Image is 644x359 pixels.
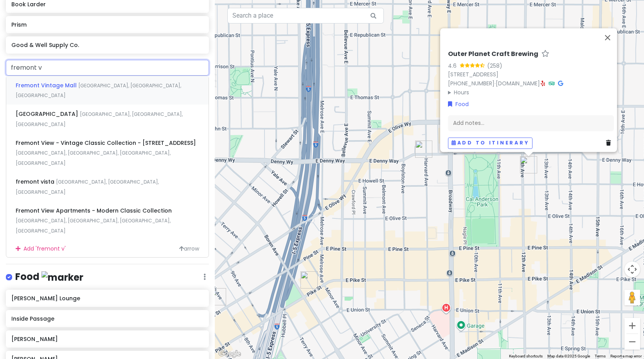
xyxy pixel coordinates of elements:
[16,179,159,195] span: [GEOGRAPHIC_DATA], [GEOGRAPHIC_DATA], [GEOGRAPHIC_DATA]
[16,82,181,99] span: [GEOGRAPHIC_DATA], [GEOGRAPHIC_DATA], [GEOGRAPHIC_DATA]
[595,354,606,358] a: Terms (opens in new tab)
[624,290,640,305] button: Drag Pegman onto the map to open Street View
[448,115,614,131] div: Add notes...
[179,244,199,253] span: arrow
[624,262,640,277] button: Map camera controls
[520,156,537,173] div: Outer Planet Craft Brewing
[16,110,80,118] span: [GEOGRAPHIC_DATA]
[16,111,183,128] span: [GEOGRAPHIC_DATA], [GEOGRAPHIC_DATA], [GEOGRAPHIC_DATA]
[448,137,532,149] button: Add to itinerary
[509,354,543,359] button: Keyboard shortcuts
[16,81,78,89] span: Fremont Vintage Mall
[448,70,498,78] a: [STREET_ADDRESS]
[606,139,614,147] a: Delete place
[217,349,243,359] img: Google
[448,50,538,58] h6: Outer Planet Craft Brewing
[16,207,172,215] span: Fremont View Apartments - Modern Classic Collection
[610,354,642,358] a: Report a map error
[558,81,563,86] i: Google Maps
[448,100,469,108] a: Food
[487,61,502,70] div: (258)
[41,271,83,283] img: marker
[415,141,432,158] div: Twice Sold Tales
[598,28,617,47] button: Close
[11,315,203,322] h6: Inside Passage
[16,178,56,186] span: fremont vista
[11,295,203,302] h6: [PERSON_NAME] Lounge
[217,349,243,359] a: Open this area in Google Maps (opens a new window)
[448,61,460,70] div: 4.6
[16,150,171,166] span: [GEOGRAPHIC_DATA], [GEOGRAPHIC_DATA], [GEOGRAPHIC_DATA], [GEOGRAPHIC_DATA]
[6,60,209,76] input: + Add place or address
[11,21,203,28] h6: Prism
[448,50,614,97] div: · ·
[11,1,203,8] h6: Book Larder
[6,240,209,258] div: Add ' fremont v '
[11,41,203,49] h6: Good & Well Supply Co.
[227,8,384,23] input: Search a place
[16,217,171,234] span: [GEOGRAPHIC_DATA], [GEOGRAPHIC_DATA], [GEOGRAPHIC_DATA], [GEOGRAPHIC_DATA]
[549,81,555,86] i: Tripadvisor
[11,336,203,343] h6: [PERSON_NAME]
[547,354,590,358] span: Map data ©2025 Google
[300,271,318,289] div: Inside Passage
[624,334,640,350] button: Zoom out
[15,271,83,283] h4: Food
[448,79,495,87] a: [PHONE_NUMBER]
[624,318,640,334] button: Zoom in
[448,88,614,97] summary: Hours
[16,139,196,147] span: Fremont View - Vintage Classic Collection - [STREET_ADDRESS]
[209,288,226,305] div: The Paramount Hotel
[541,50,549,58] a: Star place
[496,79,540,87] a: [DOMAIN_NAME]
